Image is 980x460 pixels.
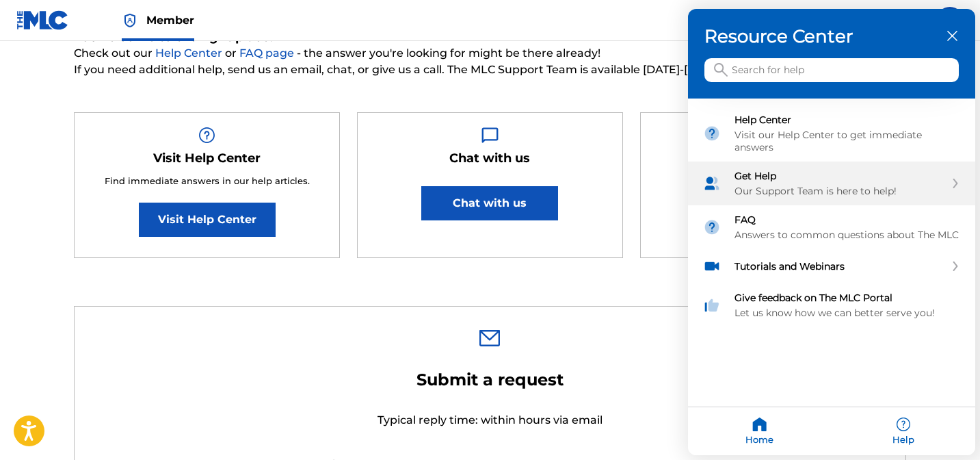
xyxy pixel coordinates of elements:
img: module icon [703,125,721,142]
div: Tutorials and Webinars [734,260,945,272]
img: module icon [703,257,721,275]
div: Home [688,407,832,455]
img: module icon [703,175,721,192]
div: Visit our Help Center to get immediate answers [734,129,960,153]
img: module icon [703,296,721,314]
div: Tutorials and Webinars [688,249,975,283]
svg: expand [951,179,959,188]
svg: icon [714,63,728,77]
div: Help Center [734,114,960,126]
h3: Resource Center [704,25,959,47]
input: Search for help [704,58,959,82]
div: FAQ [734,214,960,226]
div: Get Help [734,170,945,182]
div: close resource center [946,29,959,42]
div: FAQ [688,205,975,249]
div: Answers to common questions about The MLC [734,229,960,241]
div: Get Help [688,162,975,205]
div: Let us know how we can better serve you! [734,307,960,319]
svg: expand [951,261,959,271]
div: Resource center home modules [688,99,975,327]
div: Our Support Team is here to help! [734,185,945,197]
div: Help [832,407,975,455]
div: Give feedback on The MLC Portal [734,292,960,304]
div: Give feedback on The MLC Portal [688,283,975,327]
img: module icon [703,218,721,236]
div: Help Center [688,105,975,162]
div: entering resource center home [688,99,975,327]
